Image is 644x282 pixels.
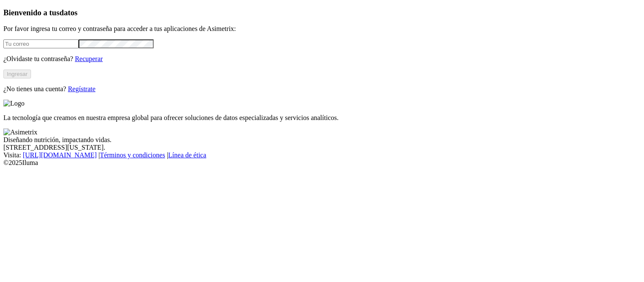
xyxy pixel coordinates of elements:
[3,151,641,159] div: Visita : | |
[3,159,641,167] div: © 2025 Iluma
[68,85,96,92] a: Regístrate
[168,151,206,159] a: Línea de ética
[3,25,641,33] p: Por favor ingresa tu correo y contraseña para acceder a tus aplicaciones de Asimetrix:
[3,144,641,151] div: [STREET_ADDRESS][US_STATE].
[3,100,25,107] img: Logo
[100,151,165,159] a: Términos y condiciones
[3,39,79,48] input: Tu correo
[23,151,97,159] a: [URL][DOMAIN_NAME]
[3,55,641,63] p: ¿Olvidaste tu contraseña?
[3,128,37,136] img: Asimetrix
[3,8,641,17] h3: Bienvenido a tus
[3,70,31,78] button: Ingresar
[3,136,641,144] div: Diseñando nutrición, impactando vidas.
[3,114,641,122] p: La tecnología que creamos en nuestra empresa global para ofrecer soluciones de datos especializad...
[59,8,78,17] span: datos
[3,85,641,93] p: ¿No tienes una cuenta?
[75,55,103,62] a: Recuperar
